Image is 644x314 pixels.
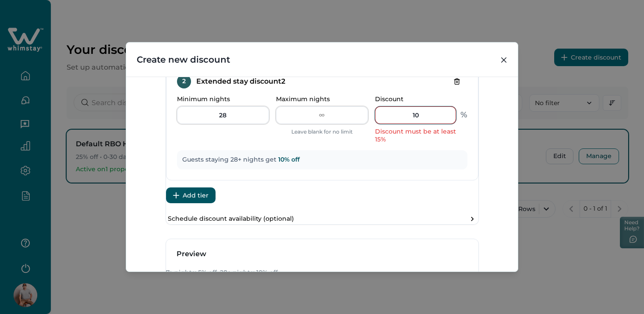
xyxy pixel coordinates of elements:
[446,74,467,88] button: Delete tier
[375,106,456,124] input: 15
[276,106,368,124] input: ∞
[497,53,511,67] button: Close
[375,127,456,143] div: Discount must be at least 15%
[168,215,294,223] p: Schedule discount availability (optional)
[126,42,518,77] header: Create new discount
[182,155,462,164] p: Guests staying 28+ nights get
[166,187,216,203] button: Add tier
[196,77,285,86] h4: Extended stay discount 2
[375,95,451,103] p: Discount
[177,95,264,103] p: Minimum nights
[177,106,269,124] input: 7
[166,268,478,277] p: 7+ nights: 5% off, 28+ nights: 10% off
[468,215,477,223] div: toggle schedule
[276,127,368,136] p: Leave blank for no limit
[166,214,478,224] button: Schedule discount availability (optional)toggle schedule
[177,250,468,258] h3: Preview
[177,74,191,88] div: 2
[278,155,300,163] span: 10 % off
[276,95,363,103] p: Maximum nights
[460,109,467,121] p: %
